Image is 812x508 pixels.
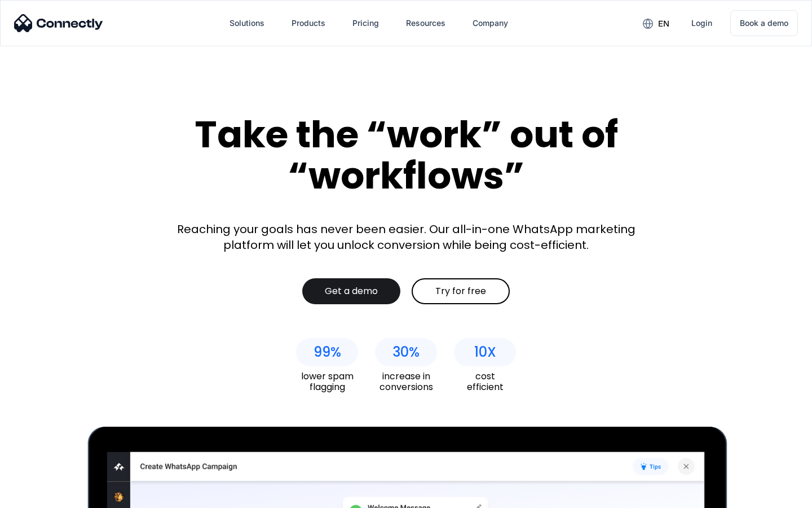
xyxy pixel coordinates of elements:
[435,286,486,297] div: Try for free
[730,10,798,36] a: Book a demo
[343,10,388,37] a: Pricing
[412,278,510,304] a: Try for free
[454,371,516,392] div: cost efficient
[392,344,420,360] div: 30%
[352,15,379,31] div: Pricing
[14,14,103,32] img: Connectly Logo
[314,344,341,360] div: 99%
[292,15,325,31] div: Products
[406,15,445,31] div: Resources
[691,15,712,31] div: Login
[658,16,669,32] div: en
[375,371,437,392] div: increase in conversions
[474,344,496,360] div: 10X
[682,10,721,37] a: Login
[302,278,400,304] a: Get a demo
[169,221,643,253] div: Reaching your goals has never been easier. Our all-in-one WhatsApp marketing platform will let yo...
[473,15,508,31] div: Company
[325,286,378,297] div: Get a demo
[152,114,660,196] div: Take the “work” out of “workflows”
[296,371,358,392] div: lower spam flagging
[230,15,264,31] div: Solutions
